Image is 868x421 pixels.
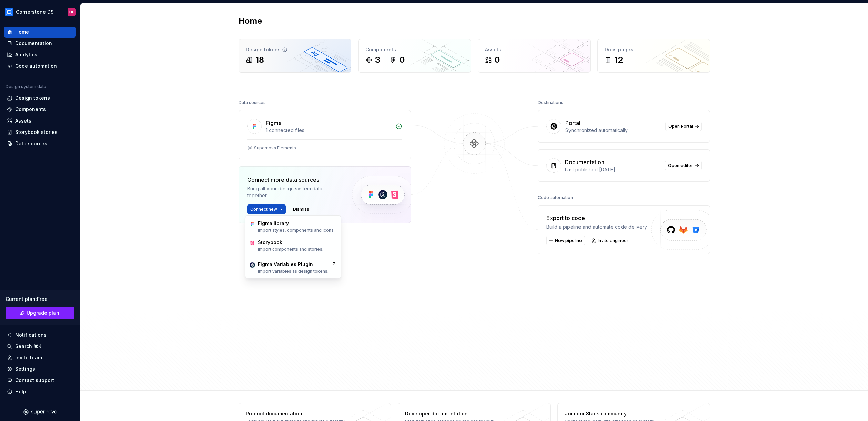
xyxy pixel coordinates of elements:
div: 0 [400,54,405,65]
div: 0 [495,54,500,65]
span: Dismiss [293,207,309,212]
div: Portal [565,119,581,127]
a: Storybook stories [4,127,76,138]
a: Invite engineer [589,236,632,245]
button: Upgrade plan [6,307,74,319]
span: Connect new [250,207,277,212]
a: Settings [4,364,76,375]
div: Cornerstone DS [16,9,54,15]
div: Contact support [15,377,54,384]
div: Documentation [565,158,604,166]
div: 12 [614,54,623,65]
img: c3019341-c077-43c8-8ea9-c5cf61c45a31.png [5,8,13,16]
a: Home [4,27,76,38]
button: Notifications [4,329,76,340]
button: Help [4,386,76,397]
div: Build a pipeline and automate code delivery. [546,223,648,230]
span: Upgrade plan [27,309,59,316]
div: Notifications [15,331,47,338]
div: Figma library [258,220,289,227]
div: Storybook [258,239,282,246]
button: New pipeline [546,236,585,245]
a: Figma1 connected filesSupernova Elements [239,110,411,159]
div: Home [15,29,29,35]
a: Code automation [4,61,76,72]
p: Import variables as design tokens. [258,269,329,274]
div: Destinations [538,98,563,107]
div: Docs pages [605,46,703,53]
div: Documentation [15,40,52,47]
div: 1 connected files [266,127,391,134]
a: Docs pages12 [597,39,710,73]
div: Data sources [15,140,47,147]
div: 18 [255,54,264,65]
div: Data sources [239,98,266,107]
span: Open Portal [668,124,693,129]
span: Open editor [668,163,693,168]
div: Settings [15,366,35,372]
a: Design tokens18 [239,39,351,73]
button: Contact support [4,375,76,386]
div: Code automation [538,193,573,202]
div: Export to code [546,214,648,222]
div: Design system data [6,84,46,90]
a: Components30 [358,39,471,73]
div: Connect more data sources [247,176,340,184]
div: Assets [485,46,583,53]
div: Analytics [15,51,37,58]
div: HL [69,9,74,15]
a: Design tokens [4,93,76,104]
div: Design tokens [246,46,344,53]
button: Cornerstone DSHL [1,4,79,19]
p: Import components and stories. [258,246,323,252]
div: Last published [DATE] [565,166,661,173]
span: Invite engineer [598,238,628,243]
svg: Supernova Logo [23,409,57,415]
p: Import styles, components and icons. [258,228,335,233]
div: Storybook stories [15,129,58,136]
div: 3 [375,54,380,65]
a: Documentation [4,38,76,49]
button: Connect new [247,204,286,214]
div: Invite team [15,354,42,361]
div: Product documentation [246,410,346,417]
div: Developer documentation [405,410,505,417]
a: Assets [4,115,76,126]
a: Components [4,104,76,115]
span: New pipeline [555,238,582,243]
div: Current plan : Free [6,296,74,303]
div: Bring all your design system data together. [247,185,340,199]
a: Open Portal [665,122,702,131]
h2: Home [239,15,262,27]
div: Join our Slack community [565,410,665,417]
a: Invite team [4,352,76,363]
button: Dismiss [290,204,312,214]
a: Analytics [4,49,76,60]
div: Code automation [15,63,57,70]
div: Components [365,46,464,53]
div: Supernova Elements [254,145,296,151]
button: Search ⌘K [4,341,76,352]
div: Help [15,388,26,395]
div: Design tokens [15,95,50,102]
div: Components [15,106,46,113]
a: Data sources [4,138,76,149]
a: Assets0 [478,39,591,73]
a: Open editor [665,161,702,170]
div: Figma Variables Plugin [258,261,313,268]
div: Assets [15,117,31,124]
div: Search ⌘K [15,343,41,350]
div: Synchronized automatically [565,127,661,134]
div: Figma [266,119,282,127]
